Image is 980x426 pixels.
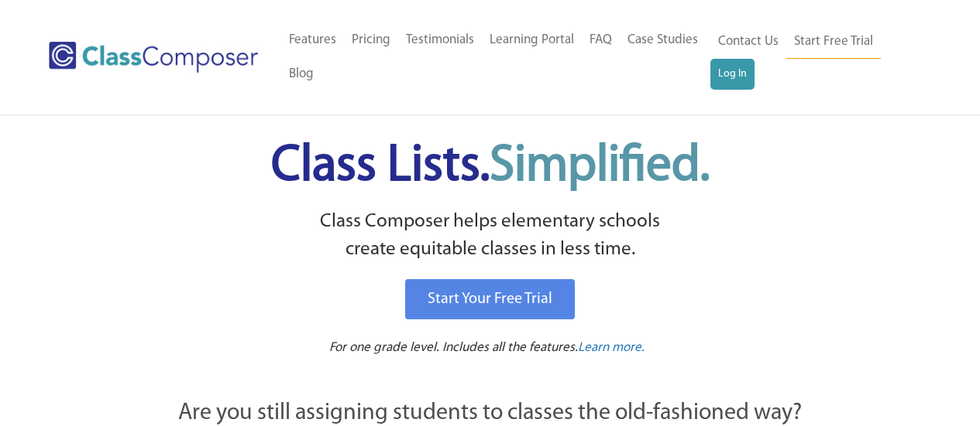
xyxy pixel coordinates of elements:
[710,25,920,90] nav: Header Menu
[329,341,578,354] span: For one grade level. Includes all the features.
[49,42,258,73] img: Class Composer
[786,25,881,60] a: Start Free Trial
[578,341,645,354] span: Learn more.
[582,23,620,57] a: FAQ
[281,57,322,91] a: Blog
[482,23,582,57] a: Learning Portal
[344,23,398,57] a: Pricing
[490,141,710,192] span: Simplified.
[281,23,344,57] a: Features
[405,279,575,319] a: Start Your Free Trial
[578,339,645,358] a: Learn more.
[93,208,888,264] p: Class Composer helps elementary schools create equitable classes in less time.
[398,23,482,57] a: Testimonials
[710,59,755,90] a: Log In
[271,141,710,192] span: Class Lists.
[710,25,786,59] a: Contact Us
[620,23,706,57] a: Case Studies
[428,291,552,307] span: Start Your Free Trial
[281,23,710,91] nav: Header Menu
